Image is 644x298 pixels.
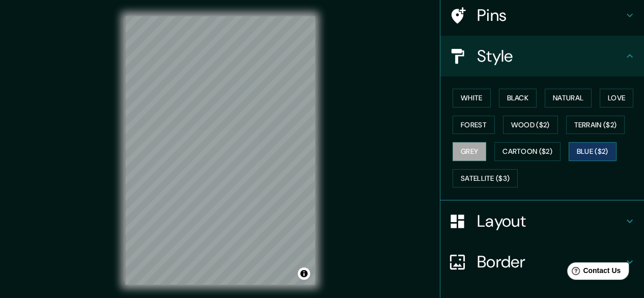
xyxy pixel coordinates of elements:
div: Layout [440,201,644,241]
button: Wood ($2) [503,116,558,134]
button: Cartoon ($2) [494,142,561,161]
h4: Layout [477,211,624,231]
button: Forest [453,116,495,134]
button: Black [499,89,537,107]
button: Love [600,89,633,107]
div: Border [440,241,644,282]
h4: Style [477,46,624,66]
h4: Border [477,252,624,272]
button: Natural [545,89,592,107]
button: White [453,89,491,107]
iframe: Help widget launcher [553,258,633,287]
button: Satellite ($3) [453,169,518,188]
h4: Pins [477,5,624,25]
button: Blue ($2) [569,142,617,161]
canvas: Map [125,16,315,285]
button: Toggle attribution [298,267,310,280]
button: Grey [453,142,486,161]
div: Style [440,36,644,76]
button: Terrain ($2) [566,116,625,134]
